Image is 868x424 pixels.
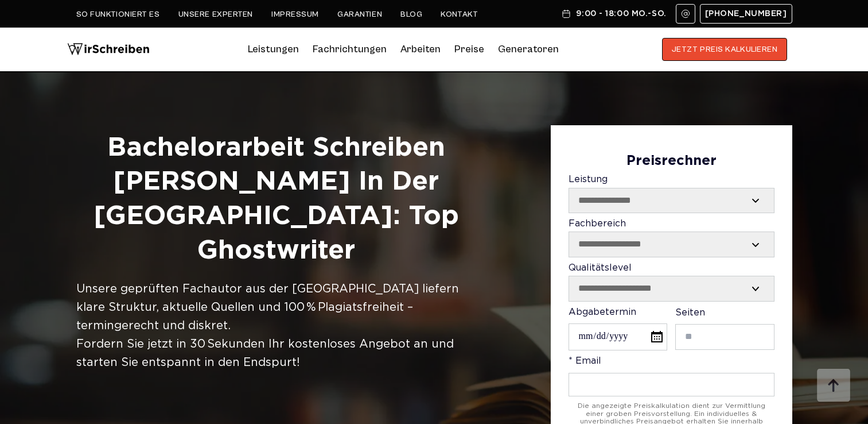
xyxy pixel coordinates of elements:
a: Garantien [337,10,382,19]
a: Kontakt [441,10,478,19]
input: * Email [569,373,774,396]
img: Email [681,9,690,18]
img: Schedule [561,9,571,18]
a: Leistungen [248,40,299,59]
img: button top [816,369,851,403]
a: [PHONE_NUMBER] [700,4,792,24]
select: Fachbereich [569,232,774,256]
a: Unsere Experten [178,10,253,19]
a: Blog [400,10,422,19]
label: Fachbereich [569,219,774,257]
label: * Email [569,356,774,396]
label: Abgabetermin [569,307,667,351]
div: Preisrechner [569,153,774,169]
span: [PHONE_NUMBER] [705,9,787,18]
select: Qualitätslevel [569,276,774,300]
button: JETZT PREIS KALKULIEREN [662,38,788,61]
img: logo wirschreiben [67,38,150,61]
div: Unsere geprüften Fachautor aus der [GEOGRAPHIC_DATA] liefern klare Struktur, aktuelle Quellen und... [76,280,476,372]
span: 9:00 - 18:00 Mo.-So. [576,9,666,18]
input: Abgabetermin [569,323,667,350]
a: Arbeiten [400,40,441,59]
a: Preise [454,43,484,55]
h1: Bachelorarbeit Schreiben [PERSON_NAME] in der [GEOGRAPHIC_DATA]: Top Ghostwriter [76,131,476,268]
select: Leistung [569,188,774,213]
a: So funktioniert es [76,10,160,19]
a: Generatoren [498,40,559,59]
span: Seiten [675,309,705,317]
label: Qualitätslevel [569,263,774,302]
a: Impressum [271,10,319,19]
label: Leistung [569,175,774,213]
a: Fachrichtungen [313,40,387,59]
